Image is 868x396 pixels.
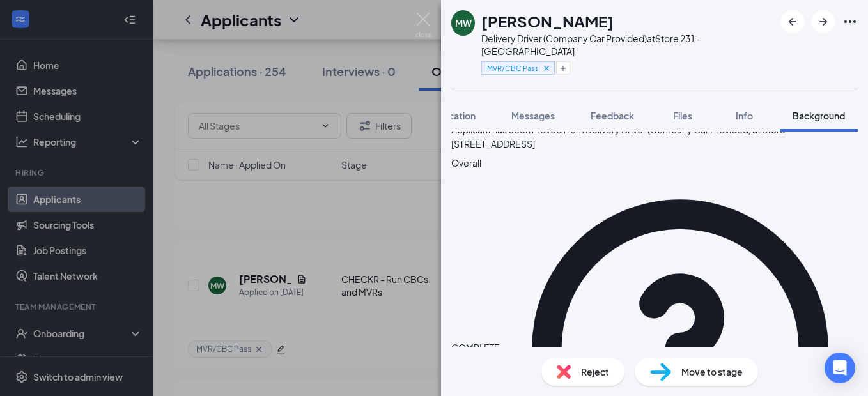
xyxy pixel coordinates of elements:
svg: Plus [559,65,567,72]
svg: ArrowLeftNew [785,14,800,29]
button: ArrowLeftNew [781,10,804,33]
div: Open Intercom Messenger [825,353,855,383]
span: Reject [581,365,609,379]
span: Application [427,110,476,121]
h1: [PERSON_NAME] [481,10,614,32]
svg: ArrowRight [816,14,831,29]
svg: Ellipses [842,14,858,29]
span: COMPLETE [451,340,500,354]
span: Applicant has been moved from Delivery Driver (Company Car Provided) at Store [STREET_ADDRESS] [451,123,858,151]
span: Info [736,110,753,121]
button: ArrowRight [812,10,835,33]
span: Move to stage [681,365,743,379]
span: Feedback [591,110,634,121]
span: Overall [451,157,481,169]
div: MW [455,17,472,29]
button: Plus [556,61,570,75]
svg: Cross [542,64,551,73]
span: Background [793,110,845,121]
div: Delivery Driver (Company Car Provided) at Store 231 - [GEOGRAPHIC_DATA] [481,32,775,57]
span: Files [673,110,692,121]
span: MVR/CBC Pass [487,63,539,73]
span: Messages [511,110,555,121]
